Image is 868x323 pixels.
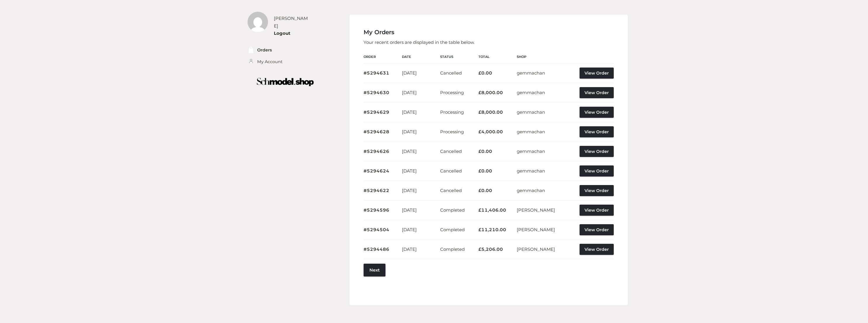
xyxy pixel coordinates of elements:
span: £ [478,148,481,154]
span: £ [478,188,481,193]
span: Cancelled [440,70,462,76]
time: [DATE] [402,207,417,213]
time: [DATE] [402,188,417,193]
bdi: 11,406.00 [478,207,506,213]
a: [PERSON_NAME] [517,246,555,252]
a: #5294596 [364,207,389,213]
span: Cancelled [440,188,462,193]
a: View Order [580,165,614,177]
a: #5294622 [364,188,389,193]
a: View Order [580,87,614,98]
bdi: 8,000.00 [478,109,503,115]
a: View Order [580,244,614,255]
p: Your recent orders are displayed in the table below. [364,39,614,46]
a: Orders [257,47,272,53]
a: Logout [274,30,291,36]
time: [DATE] [402,227,417,232]
span: Processing [440,109,464,115]
span: £ [478,207,481,213]
a: View Order [580,68,614,79]
a: View Order [580,146,614,157]
a: gemmachan [517,70,545,76]
a: #5294631 [364,70,389,76]
span: Total [478,55,490,59]
span: £ [478,246,481,252]
a: My Account [257,58,283,65]
a: gemmachan [517,129,545,134]
time: [DATE] [402,246,417,252]
a: #5294504 [364,227,389,232]
a: View Order [580,185,614,196]
span: Completed [440,227,465,232]
span: £ [478,227,481,232]
a: #5294629 [364,109,389,115]
bdi: 0.00 [478,188,492,193]
span: Status [440,55,453,59]
a: [PERSON_NAME] [517,227,555,232]
span: Date [402,55,411,59]
a: gemmachan [517,90,545,95]
time: [DATE] [402,90,417,95]
a: [PERSON_NAME] [517,207,555,213]
bdi: 5,206.00 [478,246,503,252]
a: #5294626 [364,148,389,154]
bdi: 11,210.00 [478,227,506,232]
span: Completed [440,207,465,213]
bdi: 0.00 [478,148,492,154]
time: [DATE] [402,168,417,174]
a: gemmachan [517,168,545,174]
span: £ [478,129,481,134]
bdi: 8,000.00 [478,90,503,95]
a: #5294624 [364,168,389,174]
span: Processing [440,129,464,134]
time: [DATE] [402,109,417,115]
a: gemmachan [517,188,545,193]
a: #5294628 [364,129,389,134]
bdi: 0.00 [478,168,492,174]
a: #5294486 [364,246,389,252]
a: View Order [580,126,614,137]
time: [DATE] [402,129,417,134]
a: #5294630 [364,90,389,95]
a: gemmachan [517,109,545,115]
span: Processing [440,90,464,95]
span: Order [364,55,376,59]
time: [DATE] [402,148,417,154]
bdi: 4,000.00 [478,129,503,134]
h4: My Orders [364,29,614,36]
span: £ [478,109,481,115]
a: View Order [580,224,614,235]
span: £ [478,90,481,95]
img: boutique-logo.png [244,74,327,90]
span: Shop [517,55,526,59]
span: £ [478,168,481,174]
bdi: 0.00 [478,70,492,76]
span: Completed [440,246,465,252]
a: View Order [580,107,614,118]
a: Next [364,264,385,277]
span: Cancelled [440,168,462,174]
a: gemmachan [517,148,545,154]
span: £ [478,70,481,76]
div: [PERSON_NAME] [274,15,310,30]
a: View Order [580,205,614,216]
time: [DATE] [402,70,417,76]
span: Cancelled [440,148,462,154]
